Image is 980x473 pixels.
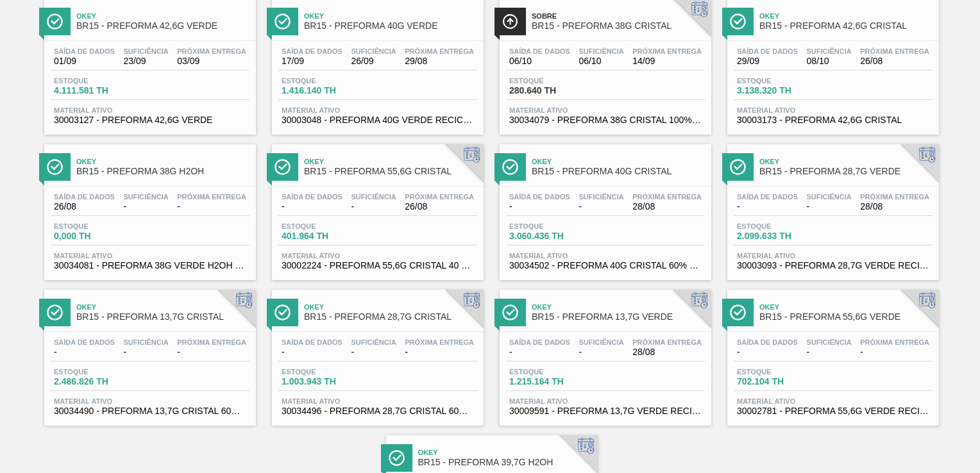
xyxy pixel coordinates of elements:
[759,12,933,20] span: Okey
[123,47,168,55] span: Suficiência
[759,167,933,176] span: BR15 - PREFORMA 28,7G VERDE
[502,159,518,175] img: Ícone
[490,280,718,426] a: ÍconeOkeyBR15 - PREFORMA 13,7G VERDESaída de dados-Suficiência-Próxima Entrega28/08Estoque1.215.1...
[304,21,477,31] span: BR15 - PREFORMA 40G VERDE
[405,193,474,201] span: Próxima Entrega
[54,115,246,125] span: 30003127 - PREFORMA 42,6G VERDE
[718,135,945,280] a: ÍconeOkeyBR15 - PREFORMA 28,7G VERDESaída de dados-Suficiência-Próxima Entrega28/08Estoque2.099.6...
[509,261,702,270] span: 30034502 - PREFORMA 40G CRISTAL 60% REC
[282,106,474,114] span: Material ativo
[579,193,623,201] span: Suficiência
[509,397,702,405] span: Material ativo
[806,202,851,212] span: -
[579,202,623,212] span: -
[509,377,599,386] span: 1.215,164 TH
[737,222,827,230] span: Estoque
[54,202,115,212] span: 26/08
[509,406,702,416] span: 30009591 - PREFORMA 13,7G VERDE RECICLADA
[509,47,570,55] span: Saída de dados
[730,13,746,29] img: Ícone
[737,406,929,416] span: 30002781 - PREFORMA 55,6G VERDE RECICLADA
[579,347,623,357] span: -
[304,312,477,322] span: BR15 - PREFORMA 28,7G CRISTAL
[351,193,396,201] span: Suficiência
[351,56,396,66] span: 26/09
[806,347,851,357] span: -
[76,12,249,20] span: Okey
[282,47,342,55] span: Saída de dados
[304,12,477,20] span: Okey
[759,158,933,165] span: Okey
[405,47,474,55] span: Próxima Entrega
[806,56,851,66] span: 08/10
[405,202,474,212] span: 26/08
[282,261,474,270] span: 30002224 - PREFORMA 55,6G CRISTAL 40 RECICLADA
[351,338,396,346] span: Suficiência
[737,338,798,346] span: Saída de dados
[54,397,246,405] span: Material ativo
[282,193,342,201] span: Saída de dados
[860,338,929,346] span: Próxima Entrega
[860,47,929,55] span: Próxima Entrega
[351,47,396,55] span: Suficiência
[509,231,599,241] span: 3.060,436 TH
[282,406,474,416] span: 30034496 - PREFORMA 28,7G CRISTAL 60% REC
[76,21,249,31] span: BR15 - PREFORMA 42,6G VERDE
[737,368,827,376] span: Estoque
[509,338,570,346] span: Saída de dados
[123,193,168,201] span: Suficiência
[632,347,702,357] span: 28/08
[632,338,702,346] span: Próxima Entrega
[759,21,933,31] span: BR15 - PREFORMA 42,6G CRISTAL
[304,303,477,311] span: Okey
[177,338,246,346] span: Próxima Entrega
[54,47,115,55] span: Saída de dados
[54,377,144,386] span: 2.486,826 TH
[509,222,599,230] span: Estoque
[76,312,249,322] span: BR15 - PREFORMA 13,7G CRISTAL
[123,56,168,66] span: 23/09
[759,303,933,311] span: Okey
[532,12,705,20] span: Sobre
[806,338,851,346] span: Suficiência
[509,202,570,212] span: -
[509,86,599,95] span: 280,640 TH
[418,449,591,456] span: Okey
[76,303,249,311] span: Okey
[509,56,570,66] span: 06/10
[282,115,474,125] span: 30003048 - PREFORMA 40G VERDE RECICLADA
[860,56,929,66] span: 26/08
[282,377,371,386] span: 1.003,943 TH
[737,377,827,386] span: 702,104 TH
[54,56,115,66] span: 01/09
[389,450,405,466] img: Ícone
[632,202,702,212] span: 28/08
[123,338,168,346] span: Suficiência
[532,312,705,322] span: BR15 - PREFORMA 13,7G VERDE
[282,86,371,95] span: 1.416,140 TH
[632,193,702,201] span: Próxima Entrega
[47,13,63,29] img: Ícone
[304,167,477,176] span: BR15 - PREFORMA 55,6G CRISTAL
[418,458,591,467] span: BR15 - PREFORMA 39,7G H2OH
[509,368,599,376] span: Estoque
[282,222,371,230] span: Estoque
[405,347,474,357] span: -
[579,47,623,55] span: Suficiência
[509,347,570,357] span: -
[282,368,371,376] span: Estoque
[737,261,929,270] span: 30003093 - PREFORMA 28,7G VERDE RECICLADA
[737,252,929,260] span: Material ativo
[509,106,702,114] span: Material ativo
[304,158,477,165] span: Okey
[54,368,144,376] span: Estoque
[737,86,827,95] span: 3.138,320 TH
[579,338,623,346] span: Suficiência
[262,280,490,426] a: ÍconeOkeyBR15 - PREFORMA 28,7G CRISTALSaída de dados-Suficiência-Próxima Entrega-Estoque1.003.943...
[47,159,63,175] img: Ícone
[177,56,246,66] span: 03/09
[54,231,144,241] span: 0,000 TH
[282,231,371,241] span: 401,964 TH
[35,280,262,426] a: ÍconeOkeyBR15 - PREFORMA 13,7G CRISTALSaída de dados-Suficiência-Próxima Entrega-Estoque2.486.826...
[351,347,396,357] span: -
